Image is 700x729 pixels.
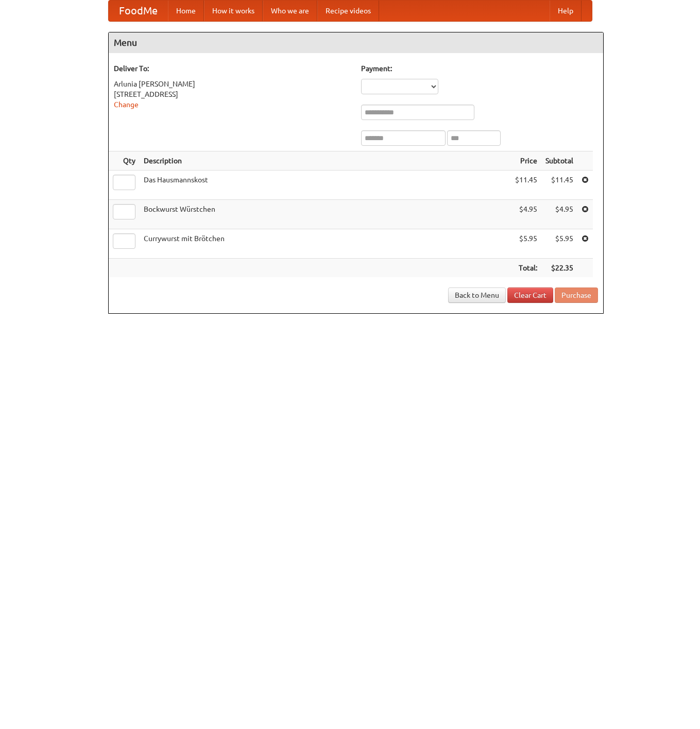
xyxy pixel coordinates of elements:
[114,89,351,99] div: [STREET_ADDRESS]
[109,151,140,171] th: Qty
[550,1,582,21] a: Help
[140,229,511,259] td: Currywurst mit Brötchen
[114,79,351,89] div: Arlunia [PERSON_NAME]
[168,1,204,21] a: Home
[317,1,379,21] a: Recipe videos
[541,151,577,171] th: Subtotal
[541,259,577,278] th: $22.35
[541,229,577,259] td: $5.95
[507,287,553,303] a: Clear Cart
[140,171,511,200] td: Das Hausmannskost
[361,63,598,74] h5: Payment:
[541,200,577,229] td: $4.95
[511,259,541,278] th: Total:
[263,1,317,21] a: Who we are
[140,151,511,171] th: Description
[448,287,506,303] a: Back to Menu
[114,63,351,74] h5: Deliver To:
[109,1,168,21] a: FoodMe
[204,1,263,21] a: How it works
[109,32,603,53] h4: Menu
[511,229,541,259] td: $5.95
[511,200,541,229] td: $4.95
[511,171,541,200] td: $11.45
[114,100,139,109] a: Change
[541,171,577,200] td: $11.45
[555,287,598,303] button: Purchase
[140,200,511,229] td: Bockwurst Würstchen
[511,151,541,171] th: Price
